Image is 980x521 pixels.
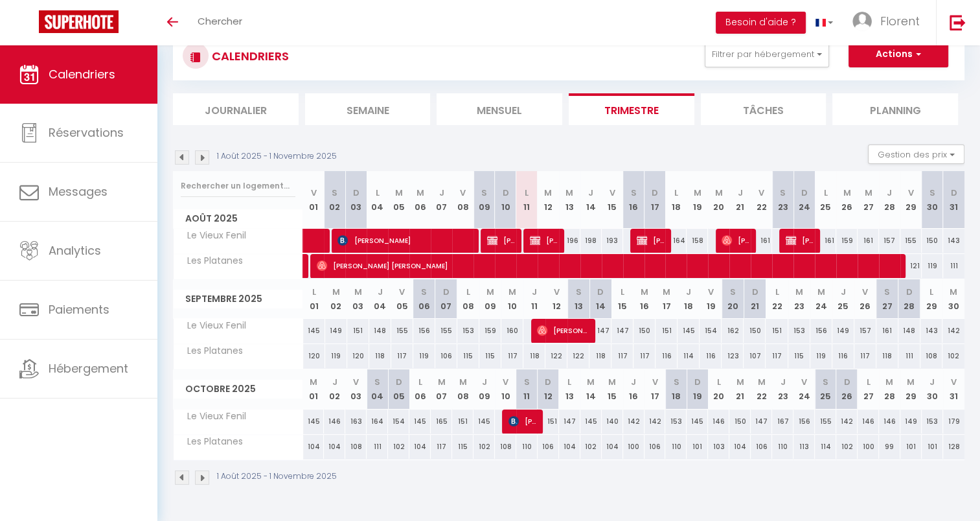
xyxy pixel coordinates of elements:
th: 01 [303,171,325,229]
th: 19 [687,369,708,409]
div: 145 [303,319,325,343]
abbr: L [525,187,529,199]
li: Mensuel [437,93,562,125]
span: Le Vieux Fenil [176,229,249,243]
th: 10 [501,279,523,319]
th: 19 [700,279,722,319]
abbr: M [864,187,872,199]
th: 08 [457,279,479,319]
div: 118 [369,344,391,368]
span: [PERSON_NAME] [508,409,537,434]
abbr: D [801,187,808,199]
abbr: M [694,187,701,199]
div: 198 [580,229,602,253]
th: 30 [922,369,943,409]
abbr: L [866,376,870,388]
div: 102 [942,344,964,368]
abbr: J [631,376,636,388]
abbr: S [374,376,380,388]
th: 19 [687,171,708,229]
abbr: S [929,187,935,199]
abbr: D [652,187,658,199]
abbr: V [801,376,807,388]
th: 03 [345,369,367,409]
abbr: S [730,286,736,298]
abbr: M [544,187,552,199]
span: Chercher [198,14,242,28]
abbr: S [673,376,679,388]
th: 05 [388,171,409,229]
abbr: J [738,187,743,199]
abbr: D [396,376,402,388]
div: 161 [751,229,772,253]
div: 150 [744,319,766,343]
abbr: S [524,376,530,388]
div: 117 [633,344,655,368]
div: 123 [722,344,744,368]
span: Florent [880,13,920,29]
th: 08 [452,171,473,229]
th: 14 [580,171,602,229]
div: 161 [876,319,898,343]
abbr: M [310,376,317,388]
abbr: S [884,286,890,298]
span: Réservations [49,124,124,141]
th: 15 [602,171,623,229]
th: 13 [567,279,589,319]
th: 06 [409,369,431,409]
th: 16 [633,279,655,319]
th: 09 [473,171,495,229]
th: 25 [815,369,836,409]
abbr: J [378,286,383,298]
abbr: D [951,187,957,199]
th: 09 [473,369,495,409]
abbr: V [908,187,914,199]
span: Septembre 2025 [174,290,302,308]
abbr: V [862,286,868,298]
th: 31 [943,171,964,229]
div: 122 [567,344,589,368]
th: 27 [858,171,879,229]
th: 01 [303,279,325,319]
div: 162 [722,319,744,343]
th: 24 [793,171,815,229]
span: [PERSON_NAME] [722,228,750,253]
div: 108 [920,344,942,368]
span: [PERSON_NAME] [PERSON_NAME] [317,253,901,278]
th: 05 [388,369,409,409]
span: Messages [49,183,108,200]
th: 12 [538,171,559,229]
div: 151 [766,319,788,343]
th: 30 [922,171,943,229]
th: 14 [589,279,611,319]
abbr: L [674,187,678,199]
div: 115 [457,344,479,368]
th: 03 [347,279,369,319]
div: 196 [559,229,580,253]
abbr: M [587,376,595,388]
abbr: L [376,187,380,199]
abbr: V [310,187,316,199]
abbr: M [885,376,893,388]
abbr: M [817,286,825,298]
th: 16 [623,369,644,409]
div: 117 [854,344,876,368]
th: 08 [452,369,473,409]
div: 155 [391,319,413,343]
abbr: L [717,376,721,388]
th: 06 [413,279,435,319]
div: 150 [922,229,943,253]
abbr: M [508,286,516,298]
th: 17 [655,279,678,319]
th: 20 [722,279,744,319]
th: 13 [559,369,580,409]
span: [PERSON_NAME] et [PERSON_NAME] [487,228,516,253]
abbr: V [610,187,615,199]
abbr: D [906,286,913,298]
abbr: M [354,286,362,298]
th: 06 [409,171,431,229]
div: 120 [347,344,369,368]
th: 12 [545,279,567,319]
abbr: V [503,376,508,388]
div: 148 [898,319,920,343]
